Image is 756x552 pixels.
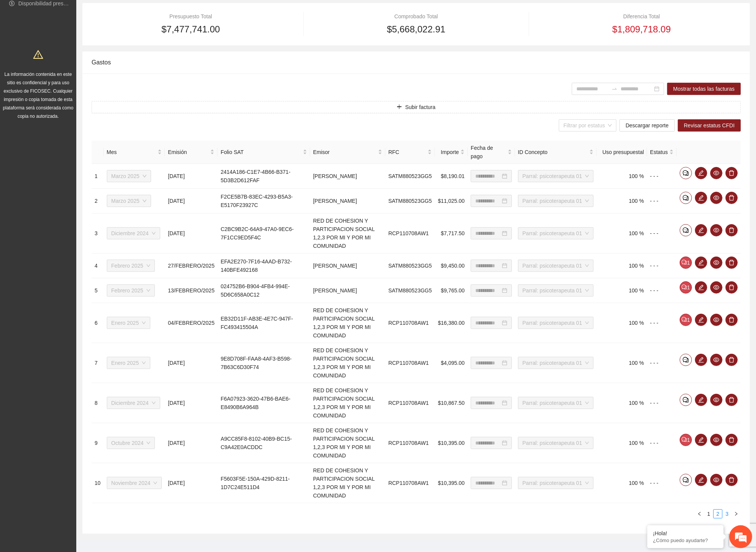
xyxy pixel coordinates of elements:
[711,227,722,233] span: eye
[385,141,435,164] th: RFC
[680,474,692,486] button: comment
[695,474,707,486] button: edit
[597,343,647,383] td: 100 %
[726,195,737,201] span: delete
[597,254,647,278] td: 100 %
[217,141,310,164] th: Folio SAT
[310,254,385,278] td: [PERSON_NAME]
[217,278,310,303] td: 024752B6-B904-4FB4-994E-5D6C658A0C12
[710,434,722,446] button: eye
[111,357,146,369] span: Enero 2025
[165,383,217,423] td: [DATE]
[732,509,741,518] li: Next Page
[710,354,722,366] button: eye
[165,423,217,463] td: [DATE]
[710,281,722,294] button: eye
[104,141,165,164] th: Mes
[217,213,310,254] td: C2BC9B2C-64A9-47A0-9EC6-7F1CC9ED5F4C
[695,314,707,326] button: edit
[92,463,104,503] td: 10
[313,148,376,156] span: Emisor
[680,354,692,366] button: comment
[92,278,104,303] td: 5
[647,213,677,254] td: - - -
[680,281,692,294] button: comment1
[435,343,468,383] td: $4,095.00
[217,189,310,213] td: F2CE5B7B-83EC-4293-B5A3-E5170F23927C
[647,164,677,189] td: - - -
[387,22,445,37] span: $5,668,022.91
[680,167,692,179] button: comment
[435,383,468,423] td: $10,867.50
[695,354,707,366] button: edit
[711,477,722,483] span: eye
[726,317,737,323] span: delete
[734,512,738,516] span: right
[111,170,146,182] span: Marzo 2025
[92,12,290,21] div: Presupuesto Total
[111,317,146,329] span: Enero 2025
[385,463,435,503] td: RCP110708AW1
[726,170,737,176] span: delete
[705,510,713,518] a: 1
[695,170,707,176] span: edit
[161,22,220,37] span: $7,477,741.00
[92,213,104,254] td: 3
[711,195,722,201] span: eye
[165,213,217,254] td: [DATE]
[597,278,647,303] td: 100 %
[678,119,741,132] button: Revisar estatus CFDI
[597,383,647,423] td: 100 %
[725,394,738,406] button: delete
[647,254,677,278] td: - - -
[165,303,217,343] td: 04/FEBRERO/2025
[710,224,722,236] button: eye
[92,303,104,343] td: 6
[647,463,677,503] td: - - -
[704,509,713,518] li: 1
[722,509,732,518] li: 3
[435,278,468,303] td: $9,765.00
[597,423,647,463] td: 100 %
[435,213,468,254] td: $7,717.50
[653,530,718,536] div: ¡Hola!
[310,383,385,423] td: RED DE COHESION Y PARTICIPACION SOCIAL 1,2,3 POR MI Y POR MI COMUNIDAD
[695,167,707,179] button: edit
[680,227,692,233] span: comment
[695,281,707,294] button: edit
[680,314,692,326] button: comment1
[725,224,738,236] button: delete
[165,254,217,278] td: 27/FEBRERO/2025
[711,260,722,266] span: eye
[523,437,589,449] span: Parral: psicoterapeuta 01
[647,383,677,423] td: - - -
[597,303,647,343] td: 100 %
[597,213,647,254] td: 100 %
[310,141,385,164] th: Emisor
[168,148,209,156] span: Emisión
[725,281,738,294] button: delete
[682,284,687,290] span: comment
[626,121,669,130] span: Descargar reporte
[435,141,468,164] th: Importe
[667,83,741,95] button: Mostrar todas las facturas
[92,164,104,189] td: 1
[695,260,707,266] span: edit
[680,170,692,176] span: comment
[523,357,589,369] span: Parral: psicoterapeuta 01
[388,148,426,156] span: RFC
[310,164,385,189] td: [PERSON_NAME]
[385,213,435,254] td: RCP110708AW1
[725,474,738,486] button: delete
[523,317,589,329] span: Parral: psicoterapeuta 01
[217,303,310,343] td: EB32D11F-AB3E-4E7C-947F-FC493415504A
[732,509,741,518] button: right
[647,189,677,213] td: - - -
[217,383,310,423] td: F6A07923-3620-47B6-BAE6-E8490B6A964B
[695,394,707,406] button: edit
[695,437,707,443] span: edit
[435,254,468,278] td: $9,450.00
[438,148,459,156] span: Importe
[523,260,589,271] span: Parral: psicoterapeuta 01
[597,463,647,503] td: 100 %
